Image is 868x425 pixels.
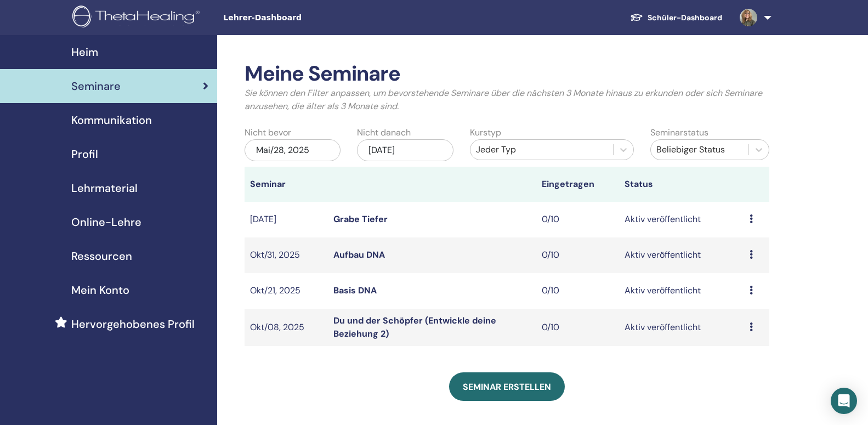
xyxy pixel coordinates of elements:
[71,78,121,94] span: Seminare
[333,249,385,260] a: Aufbau DNA
[71,146,98,162] span: Profil
[245,126,291,139] label: Nicht bevor
[245,167,328,202] th: Seminar
[71,214,141,230] span: Online-Lehre
[619,309,744,346] td: Aktiv veröffentlicht
[650,126,708,139] label: Seminarstatus
[71,44,98,60] span: Heim
[630,13,643,22] img: graduation-cap-white.svg
[619,202,744,237] td: Aktiv veröffentlicht
[536,273,620,309] td: 0/10
[333,315,496,339] a: Du und der Schöpfer (Entwickle deine Beziehung 2)
[71,180,138,196] span: Lehrmaterial
[333,213,388,225] a: Grabe Tiefer
[449,372,565,401] a: Seminar erstellen
[536,202,620,237] td: 0/10
[357,139,453,161] div: [DATE]
[72,5,203,30] img: logo.png
[621,8,731,28] a: Schüler-Dashboard
[245,273,328,309] td: Okt/21, 2025
[656,143,743,156] div: Beliebiger Status
[463,381,551,393] span: Seminar erstellen
[536,309,620,346] td: 0/10
[223,12,388,24] span: Lehrer-Dashboard
[470,126,501,139] label: Kurstyp
[476,143,608,156] div: Jeder Typ
[245,87,769,113] p: Sie können den Filter anpassen, um bevorstehende Seminare über die nächsten 3 Monate hinaus zu er...
[357,126,411,139] label: Nicht danach
[740,9,757,26] img: default.jpg
[245,309,328,346] td: Okt/08, 2025
[831,388,857,414] div: Open Intercom Messenger
[536,167,620,202] th: Eingetragen
[71,282,129,298] span: Mein Konto
[619,167,744,202] th: Status
[333,285,377,296] a: Basis DNA
[245,61,769,87] h2: Meine Seminare
[245,237,328,273] td: Okt/31, 2025
[71,248,132,264] span: Ressourcen
[536,237,620,273] td: 0/10
[245,202,328,237] td: [DATE]
[71,112,152,128] span: Kommunikation
[619,237,744,273] td: Aktiv veröffentlicht
[71,316,195,332] span: Hervorgehobenes Profil
[245,139,341,161] div: Mai/28, 2025
[619,273,744,309] td: Aktiv veröffentlicht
